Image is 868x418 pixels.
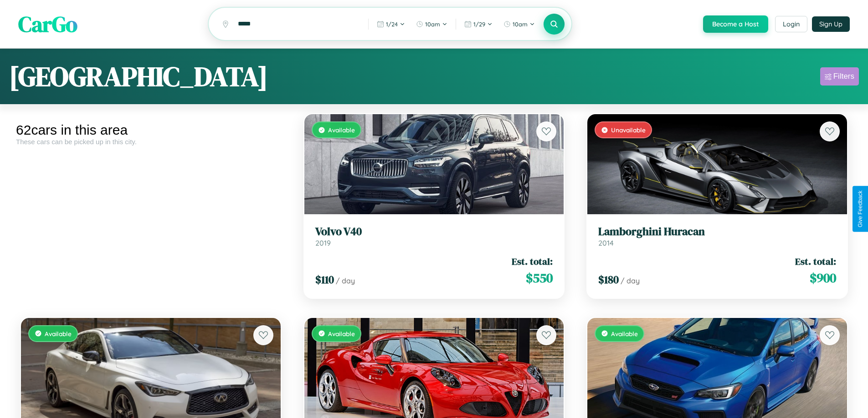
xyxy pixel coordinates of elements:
span: Est. total: [795,255,836,268]
button: Filters [820,67,859,86]
span: 1 / 29 [473,20,485,28]
button: 10am [411,17,452,31]
span: Available [328,126,355,134]
a: Volvo V402019 [315,225,553,247]
span: $ 110 [315,272,334,287]
button: 10am [499,17,539,31]
span: CarGo [18,9,77,39]
span: 2019 [315,238,331,247]
span: Unavailable [611,126,646,134]
button: 1/29 [460,17,497,31]
span: $ 550 [526,269,553,287]
div: These cars can be picked up in this city. [16,138,286,146]
button: Become a Host [703,15,768,33]
span: Est. total: [512,255,553,268]
span: Available [45,330,72,337]
span: 1 / 24 [386,20,398,28]
span: 10am [513,20,528,28]
span: Available [611,330,638,337]
span: 2014 [598,238,614,247]
h3: Lamborghini Huracan [598,225,836,238]
h1: [GEOGRAPHIC_DATA] [9,58,268,95]
span: Available [328,330,355,337]
div: Give Feedback [857,191,863,227]
a: Lamborghini Huracan2014 [598,225,836,247]
span: $ 900 [810,269,836,287]
div: Filters [833,72,854,81]
span: 10am [425,20,440,28]
button: Sign Up [812,16,850,32]
button: Login [775,16,807,32]
span: / day [621,276,640,285]
h3: Volvo V40 [315,225,553,238]
span: / day [336,276,355,285]
button: 1/24 [372,17,410,31]
div: 62 cars in this area [16,122,286,138]
span: $ 180 [598,272,619,287]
